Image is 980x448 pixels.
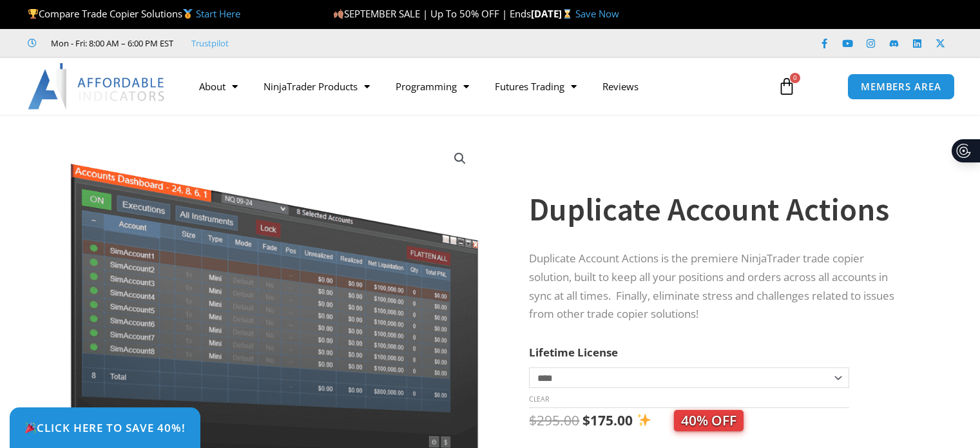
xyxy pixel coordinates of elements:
img: ⌛ [562,9,572,19]
p: Duplicate Account Actions is the premiere NinjaTrader trade copier solution, built to keep all yo... [529,249,905,324]
a: Trustpilot [191,35,229,51]
label: Lifetime License [529,345,618,360]
a: NinjaTrader Products [251,72,383,101]
strong: [DATE] [531,7,575,20]
a: Programming [383,72,482,101]
span: Compare Trade Copier Solutions [28,7,240,20]
h1: Duplicate Account Actions [529,187,905,232]
span: Mon - Fri: 8:00 AM – 6:00 PM EST [48,35,173,51]
span: SEPTEMBER SALE | Up To 50% OFF | Ends [333,7,531,20]
img: 🍂 [334,9,343,19]
a: 0 [758,68,815,105]
span: MEMBERS AREA [861,82,941,92]
a: Reviews [590,72,651,101]
a: About [186,72,251,101]
span: 0 [790,73,800,83]
a: Save Now [575,7,619,20]
a: Clear options [529,394,549,404]
nav: Menu [186,72,765,101]
a: 🎉Click Here to save 40%! [10,407,200,448]
a: Futures Trading [482,72,590,101]
img: LogoAI | Affordable Indicators – NinjaTrader [28,63,166,110]
img: 🎉 [25,422,36,433]
span: Click Here to save 40%! [24,422,186,433]
img: 🥇 [183,9,193,19]
a: MEMBERS AREA [847,73,955,100]
img: 🏆 [28,9,38,19]
a: Start Here [196,7,240,20]
a: View full-screen image gallery [448,147,472,170]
